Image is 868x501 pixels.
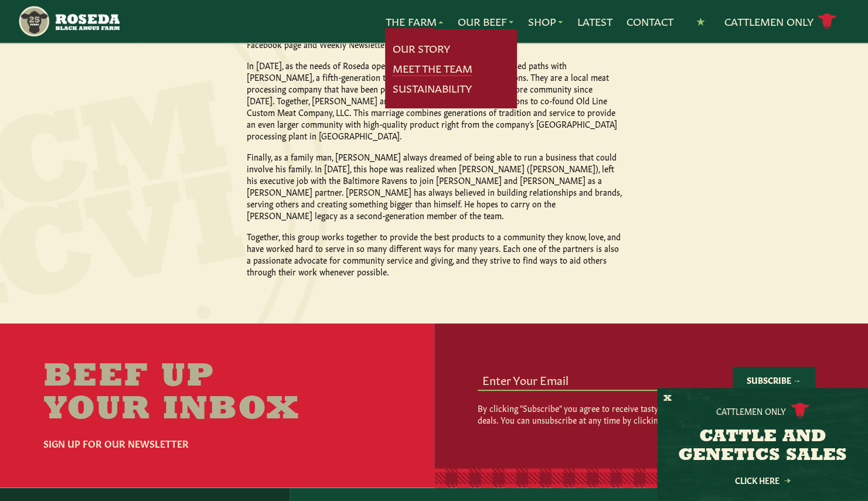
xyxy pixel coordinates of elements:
a: Our Story [392,41,450,56]
a: Meet The Team [392,61,472,76]
h3: CATTLE AND GENETICS SALES [672,428,853,465]
a: Contact [626,14,673,29]
img: cattle-icon.svg [791,403,809,418]
p: Finally, as a family man, [PERSON_NAME] always dreamed of being able to run a business that could... [247,150,622,220]
a: The Farm [385,14,443,29]
input: Enter Your Email [478,367,723,390]
p: Cattlemen Only [716,405,786,417]
a: Click Here [710,476,815,484]
a: Cattlemen Only [724,11,836,32]
h6: Sign Up For Our Newsletter [43,436,343,450]
a: Our Beef [457,14,513,29]
p: By clicking "Subscribe" you agree to receive tasty marketing updates from us with delicious deals... [478,401,815,425]
a: Sustainability [392,81,471,96]
p: Together, this group works together to provide the best products to a community they know, love, ... [247,230,622,277]
img: https://roseda.com/wp-content/uploads/2021/05/roseda-25-header.png [18,5,120,38]
p: In [DATE], as the needs of Roseda operation grew, [PERSON_NAME] crossed paths with [PERSON_NAME],... [247,59,622,141]
a: Latest [577,14,612,29]
h2: Beef Up Your Inbox [43,361,343,427]
button: X [663,393,672,405]
button: Subscribe → [733,366,815,392]
a: Shop [527,14,563,29]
